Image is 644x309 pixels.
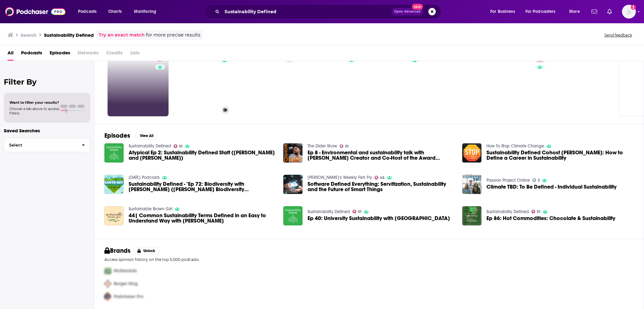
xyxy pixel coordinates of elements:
span: Atypical Ep 2: Sustainability Defined Staff ([PERSON_NAME] and [PERSON_NAME]) [129,150,276,161]
a: Passion Project Online [486,178,530,183]
a: All [8,48,14,61]
button: Show profile menu [622,5,636,19]
h2: Filter By [4,77,90,86]
img: Sustainability Defined Cohost Jay Siegel: How to Define a Career in Sustainability [462,143,481,163]
a: Software Defined Everything: Servitization, Sustainability and the Future of Smart Things [283,175,303,194]
button: open menu [486,7,523,17]
a: Software Defined Everything: Servitization, Sustainability and the Future of Smart Things [308,181,455,192]
a: Sustainability Defined - "Ep 72: Biodiversity with Dr. Paula Ehrlich (E.O. Wilson Biodiversity Fo... [129,181,276,192]
h3: Search [21,32,36,38]
span: 44| Common Sustainability Terms Defined in an Easy to Understand Way with [PERSON_NAME] [129,213,276,223]
button: open menu [74,7,105,17]
h3: Sustainability Defined [44,32,94,38]
a: Sustainable Brown Girl [129,206,172,212]
a: 51 [108,55,169,116]
span: Select [4,143,77,147]
a: Try an exact match [99,31,145,39]
span: Podcasts [21,48,42,61]
a: Ep 8 - Environmental and sustainability talk with Jay Siegel Creator and Co-Host of the Award Win... [308,150,455,161]
a: Charts [104,7,125,17]
a: Sustainability Defined [129,143,171,149]
span: 51 [179,145,182,148]
button: open menu [521,7,565,17]
img: Climate TBD: To Be Defined - Individual Sustainability [462,175,481,194]
a: 44| Common Sustainability Terms Defined in an Easy to Understand Way with Ariel Green [129,213,276,223]
span: Sustainability Defined Cohost [PERSON_NAME]: How to Define a Career in Sustainability [486,150,634,161]
img: Ep 86: Hot Commodities: Chocolate & Sustainability [462,206,481,225]
h3: Sustainability Cafe [174,108,219,113]
button: Send feedback [602,32,634,38]
span: For Business [490,7,515,16]
a: Ep 40: University Sustainability with Penn State University [308,216,450,221]
a: Ep 86: Hot Commodities: Chocolate & Sustainability [486,216,615,221]
a: Sustainability Defined Cohost Jay Siegel: How to Define a Career in Sustainability [486,150,634,161]
img: Atypical Ep 2: Sustainability Defined Staff (Matt Arends and Amelia Kovacs) [104,143,124,163]
h2: Episodes [104,132,130,140]
span: Ep 8 - Environmental and sustainability talk with [PERSON_NAME] Creator and Co-Host of the Award ... [308,150,455,161]
a: Climate TBD: To Be Defined - Individual Sustainability [486,184,617,190]
button: open menu [565,7,588,17]
svg: Add a profile image [631,5,636,10]
span: Lists [130,48,140,61]
span: 51 [537,210,540,213]
span: Open Advanced [394,10,420,13]
a: Show notifications dropdown [589,6,600,17]
span: More [569,7,580,16]
span: 45 [380,176,385,179]
button: Unlock [133,247,160,255]
p: Saved Searches [4,128,90,134]
a: The Dider Show [308,143,337,149]
span: Sustainability Defined - "Ep 72: Biodiversity with [PERSON_NAME] ([PERSON_NAME] Biodiversity Foun... [129,181,276,192]
span: 51 [358,210,361,213]
span: Ep 40: University Sustainability with [GEOGRAPHIC_DATA] [308,216,450,221]
img: 44| Common Sustainability Terms Defined in an Easy to Understand Way with Ariel Green [104,206,124,225]
button: Open AdvancedNew [391,8,423,15]
span: Burger King [114,281,138,286]
span: 31 [345,145,348,148]
span: New [412,4,423,10]
a: EpisodesView All [104,132,158,140]
h2: Brands [104,247,130,255]
a: 45 [375,176,385,179]
img: Sustainability Defined - "Ep 72: Biodiversity with Dr. Paula Ehrlich (E.O. Wilson Biodiversity Fo... [104,175,124,194]
span: Choose a tab above to access filters. [9,107,59,115]
img: Podchaser - Follow, Share and Rate Podcasts [5,6,65,18]
span: Networks [78,48,99,61]
span: Podcasts [78,7,97,16]
a: Sustainability Defined [308,209,350,214]
a: 51 [174,144,183,148]
span: McDonalds [114,268,137,273]
img: User Profile [622,5,636,19]
a: Sustainability Cafe [171,55,232,116]
a: Atypical Ep 2: Sustainability Defined Staff (Matt Arends and Amelia Kovacs) [129,150,276,161]
a: Episodes [50,48,70,61]
button: View All [135,132,158,140]
span: Podchaser Pro [114,294,143,299]
span: For Podcasters [525,7,556,16]
img: Ep 8 - Environmental and sustainability talk with Jay Siegel Creator and Co-Host of the Award Win... [283,143,303,163]
span: Logged in as tessvanden [622,5,636,19]
a: Sustainability Defined [486,209,529,214]
a: How To Stop Climate Change [486,143,544,149]
span: for more precise results [146,31,200,39]
a: Show notifications dropdown [605,6,614,17]
span: 2 [538,179,540,182]
a: Ep 40: University Sustainability with Penn State University [283,206,303,225]
a: 34 [488,55,549,116]
a: Earth Day Podcasts [129,175,160,180]
a: 51 [531,210,541,213]
button: open menu [130,7,164,17]
span: Want to filter your results? [9,100,59,105]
